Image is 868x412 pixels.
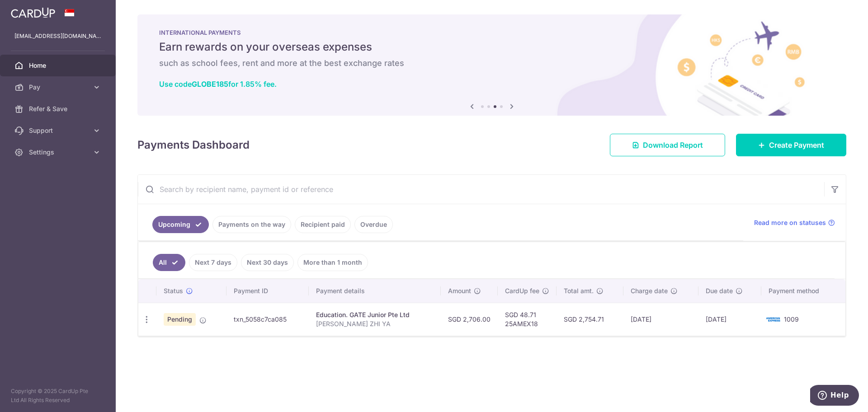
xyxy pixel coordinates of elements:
[643,140,703,150] span: Download Report
[316,310,434,319] div: Education. GATE Junior Pte Ltd
[241,254,294,271] a: Next 30 days
[754,218,826,227] span: Read more on statuses
[564,286,594,295] span: Total amt.
[736,134,846,156] a: Create Payment
[706,286,733,295] span: Due date
[316,319,434,328] p: [PERSON_NAME] ZHI YA
[189,254,237,271] a: Next 7 days
[761,279,845,303] th: Payment method
[297,254,368,271] a: More than 1 month
[29,104,89,113] span: Refer & Save
[505,286,539,295] span: CardUp fee
[29,61,89,70] span: Home
[631,286,668,295] span: Charge date
[29,126,89,135] span: Support
[769,140,824,150] span: Create Payment
[14,32,101,41] p: [EMAIL_ADDRESS][DOMAIN_NAME]
[29,83,89,92] span: Pay
[137,137,250,153] h4: Payments Dashboard
[784,315,799,323] span: 1009
[159,29,825,36] p: INTERNATIONAL PAYMENTS
[557,303,623,336] td: SGD 2,754.71
[137,14,846,116] img: International Payment Banner
[159,58,825,69] h6: such as school fees, rent and more at the best exchange rates
[164,286,183,295] span: Status
[610,134,725,156] a: Download Report
[764,314,782,325] img: Bank Card
[354,216,393,233] a: Overdue
[810,385,859,407] iframe: Opens a widget where you can find more information
[192,80,228,89] b: GLOBE185
[623,303,698,336] td: [DATE]
[159,80,277,89] a: Use codeGLOBE185for 1.85% fee.
[164,313,196,326] span: Pending
[29,148,89,157] span: Settings
[153,254,185,271] a: All
[226,303,309,336] td: txn_5058c7ca085
[448,286,471,295] span: Amount
[212,216,291,233] a: Payments on the way
[152,216,209,233] a: Upcoming
[295,216,351,233] a: Recipient paid
[754,218,835,227] a: Read more on statuses
[698,303,761,336] td: [DATE]
[11,7,55,18] img: CardUp
[159,40,825,54] h5: Earn rewards on your overseas expenses
[441,303,498,336] td: SGD 2,706.00
[498,303,557,336] td: SGD 48.71 25AMEX18
[309,279,441,303] th: Payment details
[226,279,309,303] th: Payment ID
[138,175,824,204] input: Search by recipient name, payment id or reference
